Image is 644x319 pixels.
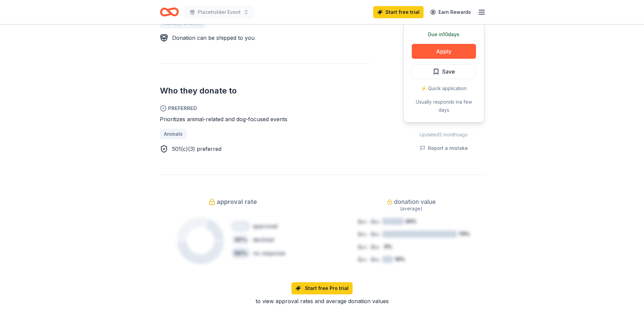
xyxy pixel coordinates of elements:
div: ⚡️ Quick application [412,84,476,92]
div: Usually responds in a few days [412,98,476,114]
button: Report a mistake [420,144,468,152]
tspan: 0% [384,244,392,249]
a: Start free trial [373,6,424,18]
div: declined [253,236,274,244]
a: Start free Pro trial [291,282,353,294]
tspan: $xx - $xx [358,244,380,250]
span: donation value [394,196,436,207]
a: Animals [160,129,187,139]
tspan: $xx - $xx [358,257,380,262]
button: Apply [412,44,476,59]
div: Due in 10 days [412,30,476,38]
span: Animals [164,130,183,138]
button: Save [412,64,476,79]
span: Prioritizes animal-related and dog-focused events [160,116,287,123]
tspan: $xx - $xx [358,231,380,237]
a: Home [160,4,179,20]
tspan: 70% [458,231,470,237]
div: 20 % [231,221,250,232]
tspan: 20% [405,218,416,224]
div: approved [253,222,278,230]
div: no response [253,249,285,257]
div: (average) [338,205,484,213]
div: Updated 2 months ago [403,131,484,139]
div: 30 % [231,234,250,245]
div: to view approval rates and average donation values [160,297,484,305]
div: Donation can be shipped to you [172,34,255,42]
span: Save [442,67,455,76]
tspan: 10% [395,256,405,262]
span: Placeholder Event [198,8,241,16]
span: approval rate [217,196,257,207]
a: Earn Rewards [426,6,475,18]
div: 50 % [231,248,250,259]
button: Placeholder Event [184,5,254,19]
h2: Who they donate to [160,85,371,96]
span: Preferred [160,104,371,112]
span: 501(c)(3) preferred [172,145,221,152]
tspan: $xx - $xx [358,219,380,224]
